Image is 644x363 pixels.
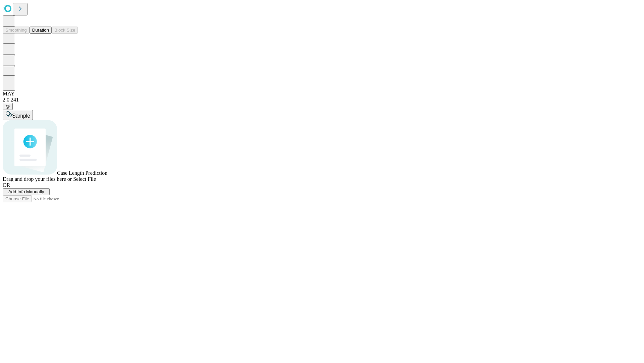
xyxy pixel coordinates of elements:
[12,113,30,119] span: Sample
[3,176,72,182] span: Drag and drop your files here or
[3,27,30,34] button: Smoothing
[3,182,10,188] span: OR
[52,27,78,34] button: Block Size
[5,104,10,109] span: @
[3,188,50,195] button: Add Info Manually
[3,110,33,120] button: Sample
[57,170,107,176] span: Case Length Prediction
[3,91,641,97] div: MAY
[3,97,641,103] div: 2.0.241
[3,103,13,110] button: @
[73,176,96,182] span: Select File
[30,27,52,34] button: Duration
[8,189,44,194] span: Add Info Manually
